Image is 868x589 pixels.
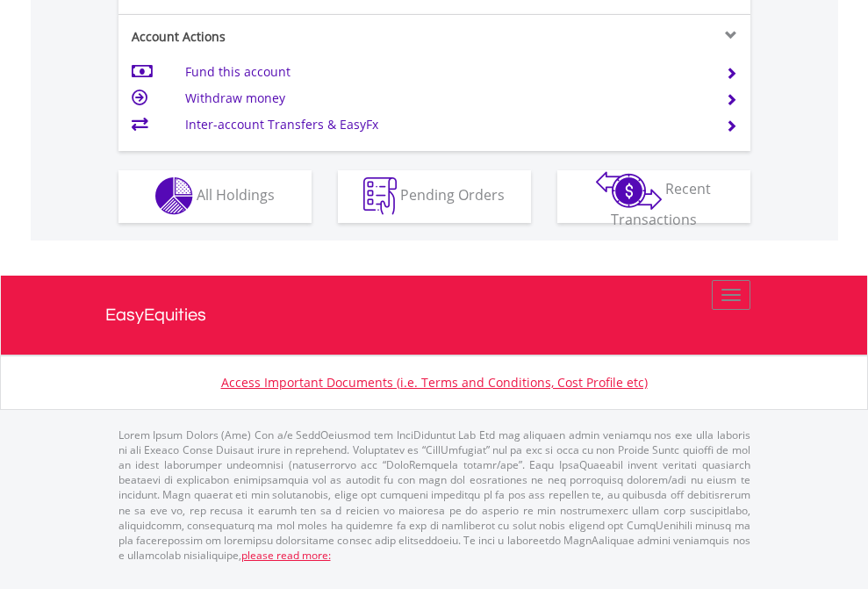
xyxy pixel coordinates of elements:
[400,185,505,205] span: Pending Orders
[596,171,662,210] img: transactions-zar-wht.png
[185,85,704,111] td: Withdraw money
[185,59,704,85] td: Fund this account
[611,179,712,229] span: Recent Transactions
[185,111,704,138] td: Inter-account Transfers & EasyFx
[155,177,193,215] img: holdings-wht.png
[221,374,648,391] a: Access Important Documents (i.e. Terms and Conditions, Cost Profile etc)
[118,28,434,46] div: Account Actions
[197,185,275,205] span: All Holdings
[118,170,312,223] button: All Holdings
[118,427,750,563] p: Lorem Ipsum Dolors (Ame) Con a/e SeddOeiusmod tem InciDiduntut Lab Etd mag aliquaen admin veniamq...
[241,548,331,563] a: please read more:
[105,276,764,355] a: EasyEquities
[338,170,531,223] button: Pending Orders
[557,170,750,223] button: Recent Transactions
[363,177,397,215] img: pending_instructions-wht.png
